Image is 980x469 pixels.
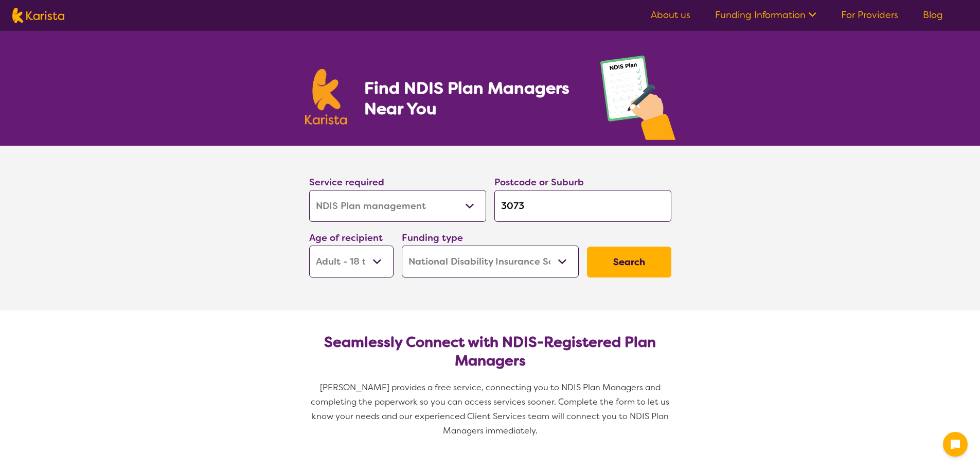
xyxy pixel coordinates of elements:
[12,8,64,23] img: Karista logo
[841,9,898,21] a: For Providers
[494,190,671,222] input: Type
[364,78,579,119] h1: Find NDIS Plan Managers Near You
[309,176,384,188] label: Service required
[587,247,671,277] button: Search
[317,333,663,370] h2: Seamlessly Connect with NDIS-Registered Plan Managers
[651,9,690,21] a: About us
[715,9,816,21] a: Funding Information
[600,56,675,146] img: plan-management
[309,232,383,244] label: Age of recipient
[402,232,463,244] label: Funding type
[311,382,671,436] span: [PERSON_NAME] provides a free service, connecting you to NDIS Plan Managers and completing the pa...
[923,9,943,21] a: Blog
[305,69,347,125] img: Karista logo
[494,176,584,188] label: Postcode or Suburb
